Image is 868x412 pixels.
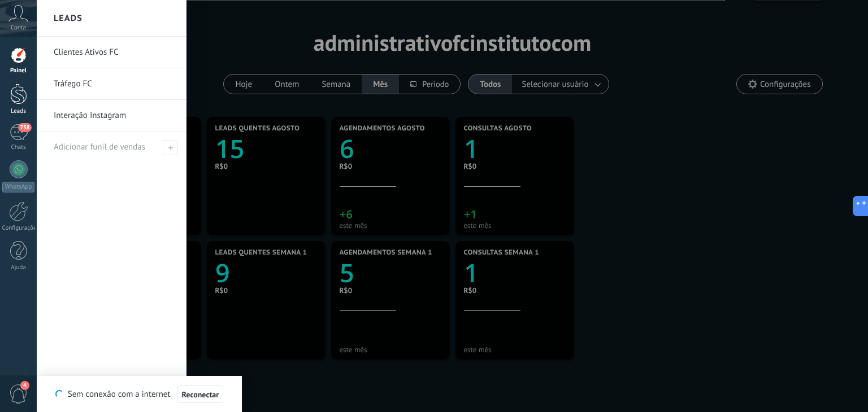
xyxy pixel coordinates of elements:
div: WhatsApp [2,182,34,192]
a: Todos os leads [37,375,186,412]
span: Conta [11,24,26,32]
a: Interação Instagram [54,100,175,132]
div: Leads [2,108,35,115]
button: Reconectar [177,385,224,404]
div: Chats [2,144,35,151]
h2: Leads [54,1,83,36]
a: Clientes Ativos FC [54,37,175,68]
div: Sem conexão com a internet [55,385,223,404]
div: Painel [2,67,35,74]
span: Adicionar funil de vendas [163,140,178,155]
div: Configurações [2,225,35,232]
span: Adicionar funil de vendas [54,142,145,152]
span: 4 [20,381,29,390]
div: Ajuda [2,264,35,271]
span: 758 [18,123,31,132]
a: Tráfego FC [54,68,175,100]
span: Reconectar [182,391,219,398]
